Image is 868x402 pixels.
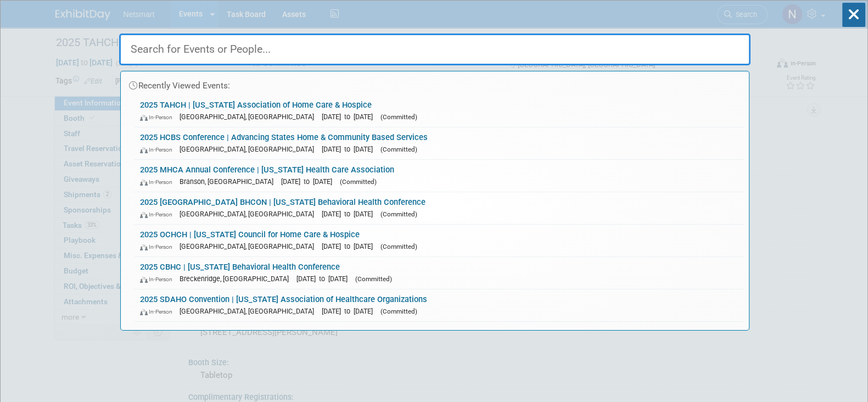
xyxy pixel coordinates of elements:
span: [DATE] to [DATE] [322,145,378,153]
span: [GEOGRAPHIC_DATA], [GEOGRAPHIC_DATA] [180,242,320,250]
span: [GEOGRAPHIC_DATA], [GEOGRAPHIC_DATA] [180,113,320,121]
span: [GEOGRAPHIC_DATA], [GEOGRAPHIC_DATA] [180,145,320,153]
span: (Committed) [380,113,417,121]
a: 2025 CBHC | [US_STATE] Behavioral Health Conference In-Person Breckenridge, [GEOGRAPHIC_DATA] [DA... [135,257,743,289]
span: [DATE] to [DATE] [281,177,338,186]
a: 2025 [GEOGRAPHIC_DATA] BHCON | [US_STATE] Behavioral Health Conference In-Person [GEOGRAPHIC_DATA... [135,192,743,224]
span: In-Person [140,114,177,121]
div: Recently Viewed Events: [126,71,743,95]
span: In-Person [140,308,177,315]
span: In-Person [140,178,177,186]
a: 2025 MHCA Annual Conference | [US_STATE] Health Care Association In-Person Branson, [GEOGRAPHIC_D... [135,160,743,192]
span: [DATE] to [DATE] [322,307,378,315]
span: [DATE] to [DATE] [322,210,378,218]
span: [DATE] to [DATE] [322,242,378,250]
span: [GEOGRAPHIC_DATA], [GEOGRAPHIC_DATA] [180,210,320,218]
input: Search for Events or People... [119,33,751,65]
span: (Committed) [380,308,417,315]
a: 2025 SDAHO Convention | [US_STATE] Association of Healthcare Organizations In-Person [GEOGRAPHIC_... [135,289,743,321]
span: (Committed) [380,243,417,250]
span: In-Person [140,276,177,283]
span: [DATE] to [DATE] [322,113,378,121]
span: (Committed) [380,210,417,218]
span: In-Person [140,146,177,153]
span: Breckenridge, [GEOGRAPHIC_DATA] [180,275,294,283]
span: In-Person [140,243,177,250]
span: (Committed) [340,178,377,186]
span: In-Person [140,211,177,218]
a: 2025 HCBS Conference | Advancing States Home & Community Based Services In-Person [GEOGRAPHIC_DAT... [135,127,743,159]
span: [DATE] to [DATE] [296,275,353,283]
span: Branson, [GEOGRAPHIC_DATA] [180,177,279,186]
span: (Committed) [380,146,417,153]
a: 2025 OCHCH | [US_STATE] Council for Home Care & Hospice In-Person [GEOGRAPHIC_DATA], [GEOGRAPHIC_... [135,225,743,256]
span: [GEOGRAPHIC_DATA], [GEOGRAPHIC_DATA] [180,307,320,315]
span: (Committed) [355,275,392,283]
a: 2025 TAHCH | [US_STATE] Association of Home Care & Hospice In-Person [GEOGRAPHIC_DATA], [GEOGRAPH... [135,95,743,127]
